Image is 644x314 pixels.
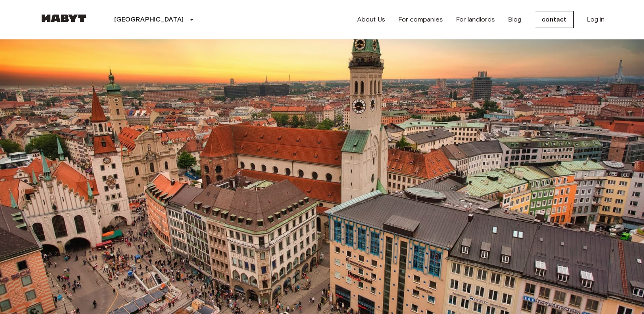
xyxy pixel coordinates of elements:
[398,15,443,23] font: For companies
[456,15,495,23] font: For landlords
[398,15,443,24] a: For companies
[39,14,88,22] img: Habyt
[357,15,385,23] font: About Us
[587,15,605,24] a: Log in
[508,15,522,23] font: Blog
[357,15,385,24] a: About Us
[535,11,574,28] a: contact
[508,15,522,24] a: Blog
[114,15,184,23] font: [GEOGRAPHIC_DATA]
[542,15,567,23] font: contact
[587,15,605,23] font: Log in
[456,15,495,24] a: For landlords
